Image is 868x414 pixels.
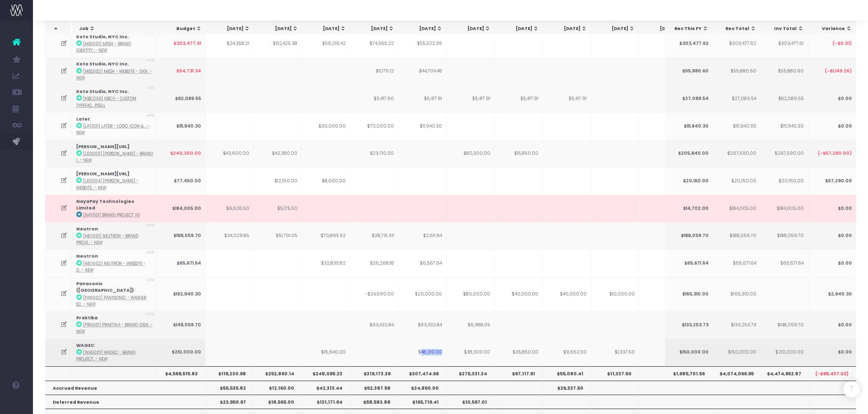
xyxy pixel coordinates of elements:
td: $35,850.00 [495,339,543,366]
td: $303,477.62 [664,30,713,58]
span: USD [146,223,154,228]
th: Sep 25: activate to sort column ascending [447,21,495,37]
td: $8,000.00 [302,167,350,195]
td: $0.00 [808,85,856,112]
span: (-$95,437.03) [815,371,849,377]
div: [DATE] [262,26,298,32]
strong: WAGEC [76,342,94,349]
td: $77,450.00 [157,167,206,195]
th: $11,337.50 [591,366,639,380]
td: $0.00 [808,195,856,222]
div: [DATE] [358,26,394,32]
th: May 25: activate to sort column ascending [255,21,303,37]
td: $111,940.30 [664,112,713,140]
th: $58,583.88 [350,395,398,409]
th: $248,095.23 [302,366,350,380]
td: $14,702.00 [664,195,713,222]
td: $150,000.00 [664,339,713,366]
td: : [72,30,157,58]
div: [DATE] [503,26,539,32]
td: $148,059.70 [157,311,206,339]
div: Inv Total [767,26,804,32]
th: Variance: activate to sort column ascending [808,21,856,37]
strong: Neutron [76,253,98,259]
td: $40,000.00 [543,277,591,311]
td: $0.00 [808,112,856,140]
strong: [PERSON_NAME][URL] [76,144,129,150]
td: $63,432.84 [350,311,398,339]
span: USD [146,312,154,317]
td: $55,880.60 [760,57,808,85]
td: $0.00 [808,339,856,366]
td: $30,000.00 [302,112,350,140]
td: $188,059.70 [712,222,760,250]
span: (-$1,149.26) [824,68,852,74]
td: $28,731.34 [350,222,398,250]
th: $26,337.50 [543,381,591,395]
td: $65,671.64 [664,249,713,277]
td: $11,940.30 [398,112,447,140]
td: $26,268.18 [350,249,398,277]
td: $20,000.00 [398,277,447,311]
td: $210,000.00 [760,339,808,366]
th: $97,117.91 [495,366,543,380]
td: $65,671.64 [760,249,808,277]
th: Nov 25: activate to sort column ascending [543,21,592,37]
th: $275,331.34 [447,366,495,380]
strong: NayaPay Technologies Limited [76,198,134,211]
td: $5,417.91 [398,85,447,112]
td: $205,840.00 [664,140,713,167]
td: $5,175.50 [254,195,302,222]
div: Rec This FY [672,26,709,32]
td: $9,662.50 [543,339,591,366]
td: : [72,85,157,112]
td: $82,089.55 [760,85,808,112]
td: $12,160.00 [254,167,302,195]
td: $184,005.00 [760,195,808,222]
abbr: [LAT001] Later - Logo, Icon & Shape System - Brand - New [76,123,150,135]
td: $27,089.54 [664,85,713,112]
td: $2,940.30 [808,277,856,311]
div: [DATE] [454,26,491,32]
td: $184,005.00 [712,195,760,222]
td: $184,005.00 [157,195,206,222]
td: $63,432.84 [398,311,447,339]
div: [DATE] [406,26,442,32]
td: $5,417.90 [350,85,398,112]
td: $165,310.00 [712,277,760,311]
td: $56,216.42 [302,30,350,58]
div: [DATE] [551,26,587,32]
td: $23,710.00 [350,140,398,167]
td: $210,000.00 [157,339,206,366]
abbr: [MES002] Mesh - Website - Digital - New [76,69,152,81]
div: Variance [815,26,852,32]
td: $92,425.38 [254,30,302,58]
td: $188,059.70 [664,222,713,250]
td: $5,417.91 [447,85,495,112]
td: $111,940.30 [760,112,808,140]
span: USD [146,250,154,256]
span: USD [146,58,154,63]
td: $15,850.00 [495,140,543,167]
td: $57,290.00 [808,167,856,195]
td: $6,388.05 [447,311,495,339]
th: $4,474,952.87 [760,366,808,380]
td: $297,590.00 [712,140,760,167]
td: $133,253.73 [712,311,760,339]
td: $240,300.00 [157,140,206,167]
abbr: [NEU002] Neutron - Website - Digital - New [76,261,145,273]
td: : [72,339,157,366]
th: Jan 26: activate to sort column ascending [639,21,688,37]
td: $297,590.00 [760,140,808,167]
th: Oct 25: activate to sort column ascending [495,21,543,37]
td: $303,477.62 [712,30,760,58]
th: $4,074,066.95 [712,366,760,380]
div: Rec Total [720,26,756,32]
td: $0.00 [808,311,856,339]
strong: Neutron [76,226,98,232]
td: $70,895.52 [302,222,350,250]
td: $65,671.64 [712,249,760,277]
th: $307,474.66 [398,366,447,380]
td: $54,731.34 [157,57,206,85]
td: $20,160.00 [760,167,808,195]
